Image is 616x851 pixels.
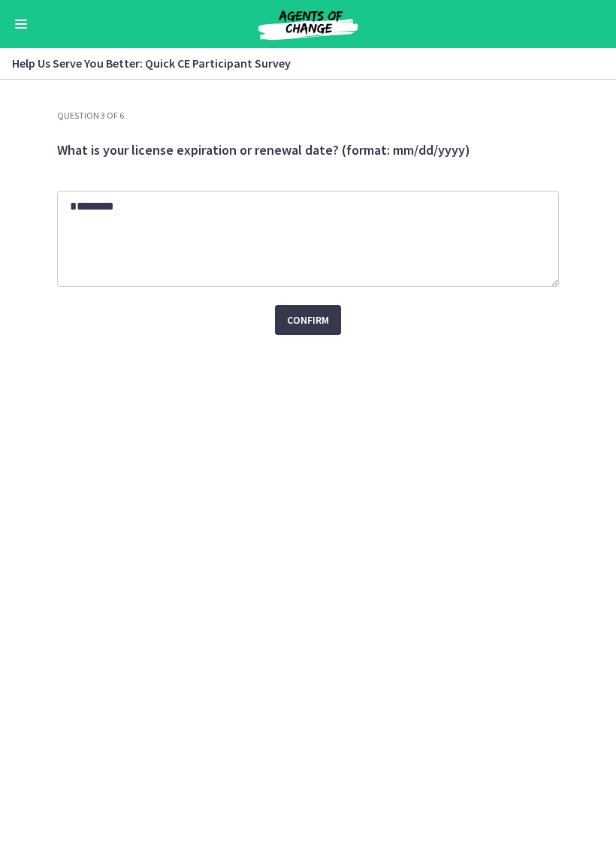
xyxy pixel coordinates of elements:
button: Confirm [275,305,341,335]
button: Enable menu [12,15,30,33]
span: Confirm [287,311,329,329]
img: Agents of Change [218,6,398,42]
h3: Question 3 of 6 [57,110,559,122]
span: What is your license expiration or renewal date? (format: mm/dd/yyyy) [57,141,470,158]
h3: Help Us Serve You Better: Quick CE Participant Survey [12,54,586,72]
